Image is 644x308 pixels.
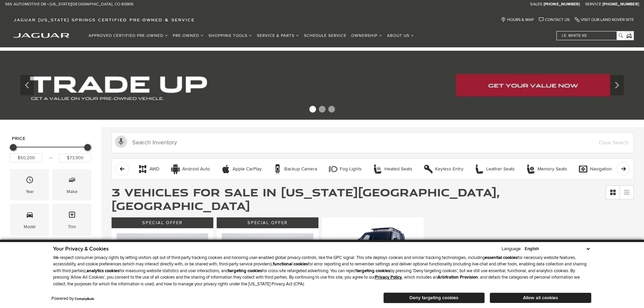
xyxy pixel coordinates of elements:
div: Apple CarPlay [233,166,262,172]
strong: targeting cookies [228,268,262,274]
button: Backup CameraBackup Camera [269,162,321,176]
button: Android AutoAndroid Auto [167,162,214,176]
button: Apple CarPlayApple CarPlay [217,162,265,176]
input: Maximum [59,153,92,162]
strong: analytics cookies [87,268,119,274]
a: [PHONE_NUMBER] [544,2,580,7]
button: scroll left [115,162,129,175]
div: Price [10,142,92,162]
div: Leather Seats [486,166,515,172]
div: Maximum Price [84,144,91,151]
button: Leather SeatsLeather Seats [471,162,519,176]
div: FueltypeFueltype [52,239,91,270]
a: Schedule Service [302,30,349,42]
img: 2025 Land Rover Range Rover Velar Dynamic SE [222,233,313,302]
button: Allow all cookies [490,293,591,303]
button: Keyless EntryKeyless Entry [420,162,467,176]
span: Make [68,174,76,188]
div: Trim [68,223,76,231]
input: i.e. White XE [557,31,624,40]
a: Ownership [349,30,385,42]
div: Fog Lights [340,166,362,172]
a: Shopping Tools [206,30,255,42]
div: AWD [149,166,160,172]
div: Previous [20,75,34,95]
select: Language Select [523,245,591,252]
span: Model [26,209,34,223]
div: AWD [138,164,148,174]
span: Go to slide 3 [328,106,335,113]
div: Fog Lights [328,164,338,174]
div: Model [24,223,35,231]
div: Keyless Entry [435,166,463,172]
div: Memory Seats [538,166,567,172]
div: Year [26,188,34,195]
strong: functional cookies [273,261,308,267]
img: 2025 Land Rover Defender 110 S [327,222,419,291]
div: Navigation System [590,166,628,172]
div: Leather Seats [474,164,484,174]
nav: Main Navigation [86,30,416,42]
span: Go to slide 2 [319,106,326,113]
button: scroll right [617,162,630,175]
div: Backup Camera [284,166,317,172]
div: Keyless Entry [423,164,433,174]
a: About Us [385,30,416,42]
div: Android Auto [182,166,210,172]
div: Backup Camera [272,164,283,174]
div: Minimum Price [10,144,17,151]
strong: essential cookies [485,255,518,260]
div: Apple CarPlay [221,164,231,174]
a: Privacy Policy [375,275,402,280]
span: 3 Vehicles for Sale in [US_STATE][GEOGRAPHIC_DATA], [GEOGRAPHIC_DATA] [112,184,500,213]
a: Hours & Map [501,17,534,22]
img: 2025 Land Rover Range Rover Evoque S [117,233,208,302]
img: Jaguar [14,33,69,38]
div: Next [610,75,624,95]
div: FeaturesFeatures [10,239,49,270]
a: Contact Us [539,17,570,22]
h5: Price [12,136,90,142]
a: [PHONE_NUMBER] [602,2,639,7]
span: Jaguar [US_STATE] Springs Certified Pre-Owned & Service [14,17,195,22]
svg: Click to toggle on voice search [115,136,127,148]
div: Memory Seats [526,164,536,174]
button: Deny targeting cookies [383,292,485,303]
button: AWDAWD [134,162,163,176]
div: Heated Seats [373,164,383,174]
span: Service [585,2,601,7]
a: Jaguar [US_STATE] Springs Certified Pre-Owned & Service [10,17,198,22]
div: Heated Seats [384,166,412,172]
span: Sales [530,2,542,7]
div: Android Auto [170,164,181,174]
div: Make [67,188,77,195]
button: Heated SeatsHeated Seats [369,162,416,176]
a: jaguar [14,32,69,38]
a: 565 Automotive Dr • [US_STATE][GEOGRAPHIC_DATA], CO 80905 [5,2,134,7]
button: Navigation SystemNavigation System [574,162,632,176]
input: Search Inventory [112,132,634,153]
span: Trim [68,209,76,223]
a: Pre-Owned [170,30,206,42]
button: Fog LightsFog Lights [324,162,365,176]
div: MakeMake [52,169,91,200]
span: Year [26,174,34,188]
strong: targeting cookies [356,268,390,274]
div: Navigation System [578,164,588,174]
input: Minimum [10,153,43,162]
div: TrimTrim [52,204,91,235]
div: ModelModel [10,204,49,235]
div: YearYear [10,169,49,200]
div: Special Offer [112,217,213,228]
button: Memory SeatsMemory Seats [522,162,571,176]
span: Your Privacy & Cookies [53,245,109,252]
a: Visit Our Land Rover Site [575,17,634,22]
a: Service & Parts [255,30,302,42]
a: ComplyAuto [75,297,94,301]
a: Approved Certified Pre-Owned [86,30,170,42]
span: Go to slide 1 [309,106,316,113]
div: Special Offer [217,217,318,228]
p: We respect consumer privacy rights by letting visitors opt out of third-party tracking cookies an... [53,255,591,288]
div: Powered by [51,297,94,301]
